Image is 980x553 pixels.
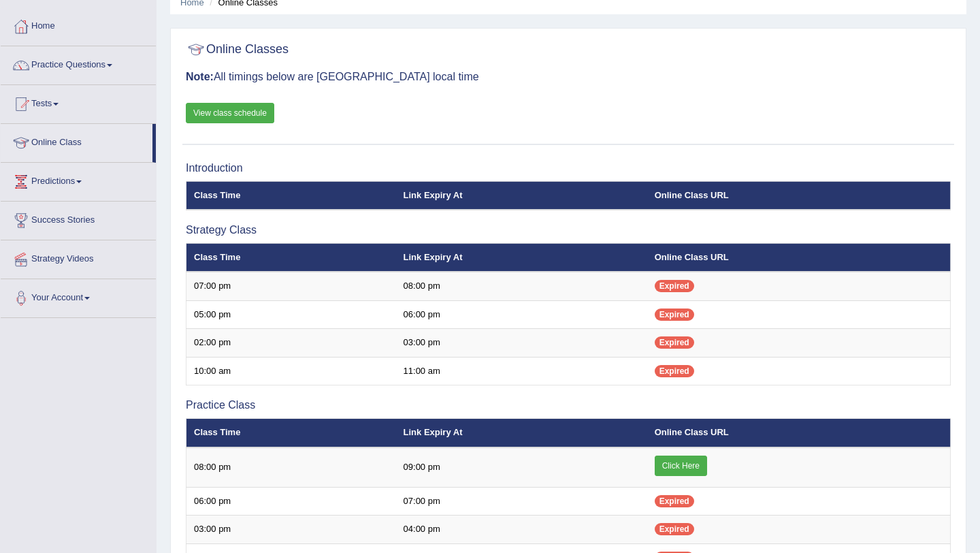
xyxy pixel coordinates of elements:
[396,181,647,210] th: Link Expiry At
[186,357,396,385] td: 10:00 am
[186,419,396,447] th: Class Time
[396,300,647,329] td: 06:00 pm
[396,272,647,300] td: 08:00 pm
[186,39,289,60] h2: Online Classes
[186,447,396,488] td: 08:00 pm
[186,103,274,123] a: View class schedule
[1,202,156,236] a: Success Stories
[647,181,951,210] th: Online Class URL
[396,516,647,544] td: 04:00 pm
[1,124,152,158] a: Online Class
[396,243,647,272] th: Link Expiry At
[396,329,647,358] td: 03:00 pm
[655,365,694,377] span: Expired
[186,71,951,83] h3: All timings below are [GEOGRAPHIC_DATA] local time
[396,487,647,516] td: 07:00 pm
[186,181,396,210] th: Class Time
[1,163,156,197] a: Predictions
[186,516,396,544] td: 03:00 pm
[1,46,156,80] a: Practice Questions
[1,240,156,274] a: Strategy Videos
[186,162,951,174] h3: Introduction
[186,272,396,300] td: 07:00 pm
[186,71,214,82] b: Note:
[396,419,647,447] th: Link Expiry At
[186,399,951,411] h3: Practice Class
[186,243,396,272] th: Class Time
[186,329,396,358] td: 02:00 pm
[186,224,951,236] h3: Strategy Class
[655,456,707,476] a: Click Here
[655,280,694,292] span: Expired
[1,7,156,42] a: Home
[647,243,951,272] th: Online Class URL
[655,336,694,349] span: Expired
[647,419,951,447] th: Online Class URL
[655,495,694,507] span: Expired
[186,300,396,329] td: 05:00 pm
[655,309,694,321] span: Expired
[396,357,647,385] td: 11:00 am
[1,279,156,313] a: Your Account
[396,447,647,488] td: 09:00 pm
[1,85,156,119] a: Tests
[186,487,396,516] td: 06:00 pm
[655,523,694,535] span: Expired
